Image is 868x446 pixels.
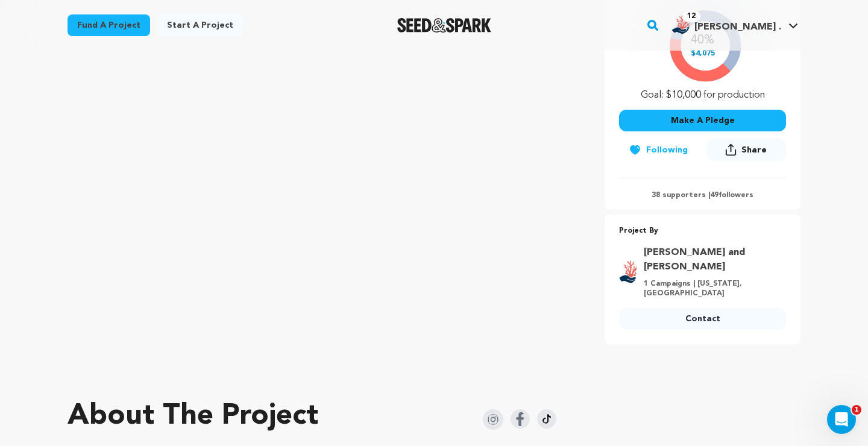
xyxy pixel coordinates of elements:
a: Alyson Larson .'s Profile [668,13,800,34]
p: 1 Campaigns | [US_STATE], [GEOGRAPHIC_DATA] [644,279,779,298]
img: Seed&Spark Tiktok Icon [537,409,556,429]
button: Make A Pledge [619,110,786,131]
img: Seed&Spark Logo Dark Mode [397,18,492,33]
a: Fund a project [68,14,150,36]
img: 7ffd7e075efa99aa.png [619,260,637,284]
button: Share [706,139,786,161]
p: Project By [619,224,786,238]
span: [PERSON_NAME] . [694,22,781,32]
img: Seed&Spark Instagram Icon [483,409,503,430]
div: Alyson Larson .'s Profile [670,15,781,34]
span: Share [741,144,767,156]
img: Seed&Spark Facebook Icon [511,409,530,429]
iframe: Intercom live chat [827,405,856,434]
span: 1 [852,405,861,415]
a: Contact [619,308,786,330]
a: Goto Alyson Larson and Natalie van Hoose profile [644,245,779,274]
h1: About The Project [68,402,318,431]
span: Alyson Larson .'s Profile [668,13,800,38]
span: Share [706,139,786,166]
span: 12 [682,10,700,22]
span: 49 [710,192,719,199]
p: 38 supporters | followers [619,190,786,200]
a: Seed&Spark Homepage [397,18,492,33]
button: Following [619,139,697,161]
img: 7ffd7e075efa99aa.png [670,15,690,34]
a: Start a project [157,14,243,36]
